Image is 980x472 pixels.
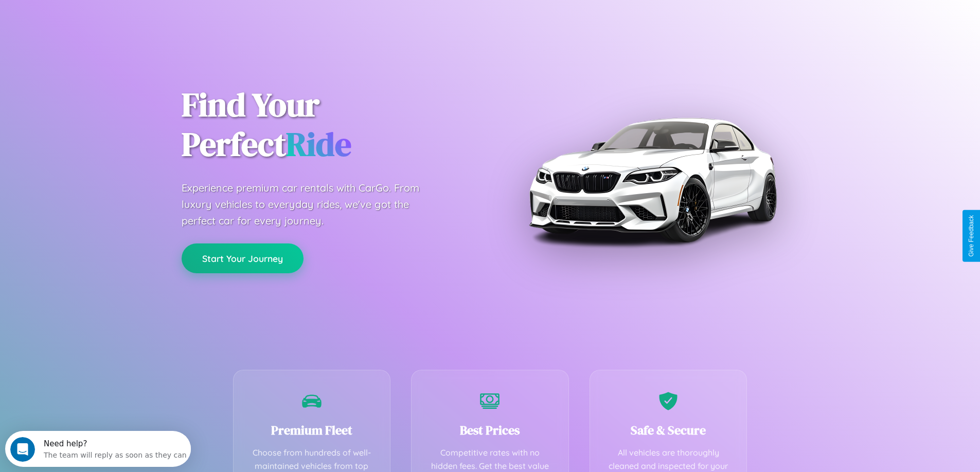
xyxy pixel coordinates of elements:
button: Start Your Journey [182,243,304,273]
h3: Premium Fleet [249,422,375,439]
img: Premium BMW car rental vehicle [524,51,781,308]
h1: Find Your Perfect [182,85,475,164]
div: Give Feedback [968,215,975,257]
div: Need help? [39,9,182,17]
iframe: Intercom live chat discovery launcher [5,431,191,467]
h3: Safe & Secure [605,422,732,439]
iframe: Intercom live chat [10,437,35,462]
p: Experience premium car rentals with CarGo. From luxury vehicles to everyday rides, we've got the ... [182,180,439,229]
h3: Best Prices [427,422,553,439]
div: Open Intercom Messenger [4,4,191,32]
div: The team will reply as soon as they can [39,17,182,28]
span: Ride [286,122,351,166]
